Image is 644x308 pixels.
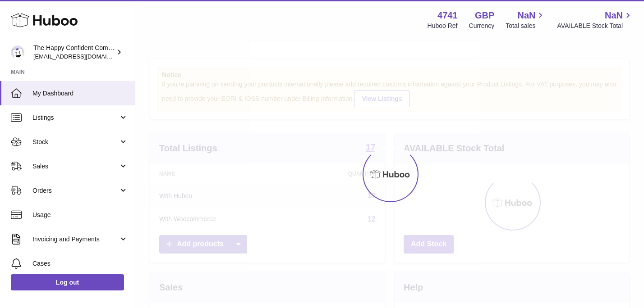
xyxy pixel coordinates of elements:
span: NaN [605,9,623,22]
span: Total sales [506,22,546,30]
div: Currency [469,22,495,30]
span: NaN [517,9,535,22]
span: Stock [32,138,119,146]
span: Listings [32,113,119,122]
span: AVAILABLE Stock Total [557,22,633,30]
a: NaN Total sales [506,9,546,30]
span: My Dashboard [32,89,128,98]
span: Cases [32,259,128,268]
span: Invoicing and Payments [32,235,119,244]
strong: 4741 [437,9,458,22]
strong: GBP [475,9,494,22]
a: Log out [11,274,124,290]
img: contact@happyconfident.com [11,45,24,59]
div: Huboo Ref [428,22,458,30]
div: The Happy Confident Company [33,44,115,61]
span: [EMAIL_ADDRESS][DOMAIN_NAME] [33,53,133,60]
span: Usage [32,211,128,219]
a: NaN AVAILABLE Stock Total [557,9,633,30]
span: Sales [32,162,119,171]
span: Orders [32,186,119,195]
